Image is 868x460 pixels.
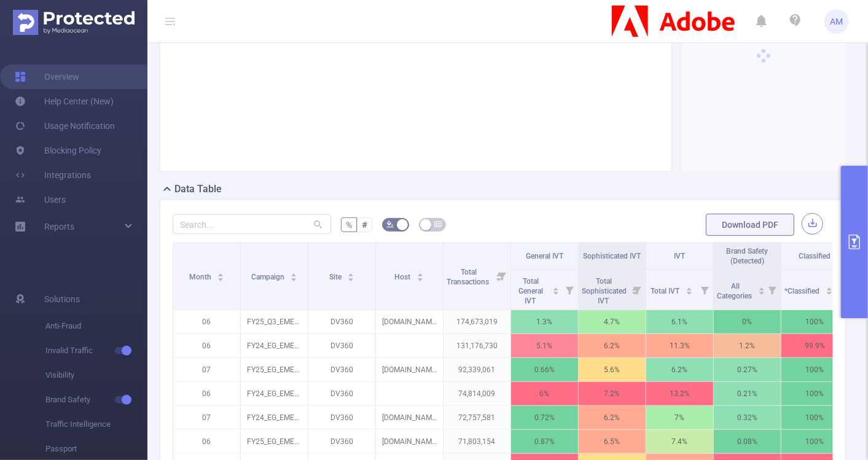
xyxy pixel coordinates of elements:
[714,358,781,381] p: 0.27%
[714,406,781,429] p: 0.32%
[628,270,646,310] i: Filter menu
[447,268,491,286] span: Total Transactions
[376,310,443,333] p: [DOMAIN_NAME]
[511,382,578,405] p: 6%
[217,276,224,280] i: icon: caret-down
[173,310,240,333] p: 06
[826,286,832,289] i: icon: caret-up
[217,271,224,275] i: icon: caret-up
[386,220,394,228] i: icon: bg-colors
[348,271,354,275] i: icon: caret-up
[444,310,510,333] p: 174,673,019
[444,358,510,381] p: 92,339,061
[714,382,781,405] p: 0.21%
[45,338,147,363] span: Invalid Traffic
[290,271,297,279] div: Sort
[553,286,560,289] i: icon: caret-up
[646,334,713,357] p: 11.3%
[781,382,848,405] p: 100%
[579,406,646,429] p: 6.2%
[173,382,240,405] p: 06
[781,334,848,357] p: 99.9%
[444,334,510,357] p: 131,176,730
[511,430,578,453] p: 0.87%
[329,273,343,281] span: Site
[799,252,831,260] span: Classified
[347,271,354,279] div: Sort
[15,114,115,138] a: Usage Notification
[714,334,781,357] p: 1.2%
[526,252,563,260] span: General IVT
[826,290,832,294] i: icon: caret-down
[189,273,213,281] span: Month
[552,286,560,293] div: Sort
[717,282,754,300] span: All Categories
[444,430,510,453] p: 71,803,154
[173,406,240,429] p: 07
[646,406,713,429] p: 7%
[308,430,375,453] p: DV360
[15,163,91,187] a: Integrations
[646,358,713,381] p: 6.2%
[758,286,765,289] i: icon: caret-up
[511,358,578,381] p: 0.66%
[15,64,79,89] a: Overview
[308,334,375,357] p: DV360
[444,406,510,429] p: 72,757,581
[764,270,781,310] i: Filter menu
[582,277,627,305] span: Total Sophisticated IVT
[376,430,443,453] p: [DOMAIN_NAME]
[674,252,686,260] span: IVT
[831,270,848,310] i: Filter menu
[417,271,424,275] i: icon: caret-up
[493,243,510,310] i: Filter menu
[579,334,646,357] p: 6.2%
[646,310,713,333] p: 6.1%
[727,247,768,265] span: Brand Safety (Detected)
[511,406,578,429] p: 0.72%
[376,358,443,381] p: [DOMAIN_NAME]
[511,310,578,333] p: 1.3%
[686,286,693,293] div: Sort
[584,252,641,260] span: Sophisticated IVT
[714,310,781,333] p: 0%
[395,273,413,281] span: Host
[308,310,375,333] p: DV360
[44,287,80,311] span: Solutions
[646,382,713,405] p: 13.2%
[417,276,424,280] i: icon: caret-down
[15,187,66,212] a: Users
[579,382,646,405] p: 7.2%
[444,382,510,405] p: 74,814,009
[346,220,352,230] span: %
[241,334,308,357] p: FY24_EG_EMEA_DocumentCloud_Acrobat_Acquisition_Buy_4200324335_P36036 [225040]
[308,358,375,381] p: DV360
[44,222,74,232] span: Reports
[45,314,147,338] span: Anti-Fraud
[579,310,646,333] p: 4.7%
[45,363,147,388] span: Visibility
[434,220,442,228] i: icon: table
[173,334,240,357] p: 06
[696,270,713,310] i: Filter menu
[291,271,297,275] i: icon: caret-up
[553,290,560,294] i: icon: caret-down
[758,290,765,294] i: icon: caret-down
[579,430,646,453] p: 6.5%
[784,287,821,295] span: *Classified
[416,271,424,279] div: Sort
[348,276,354,280] i: icon: caret-down
[758,286,765,293] div: Sort
[781,358,848,381] p: 100%
[561,270,578,310] i: Filter menu
[651,287,682,295] span: Total IVT
[15,89,114,114] a: Help Center (New)
[251,273,286,281] span: Campaign
[686,290,693,294] i: icon: caret-down
[781,406,848,429] p: 100%
[241,382,308,405] p: FY24_EG_EMEA_Creative_CCM_Acquisition_Buy_4200323233_P36036 [225038]
[45,388,147,412] span: Brand Safety
[291,276,297,280] i: icon: caret-down
[308,382,375,405] p: DV360
[781,310,848,333] p: 100%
